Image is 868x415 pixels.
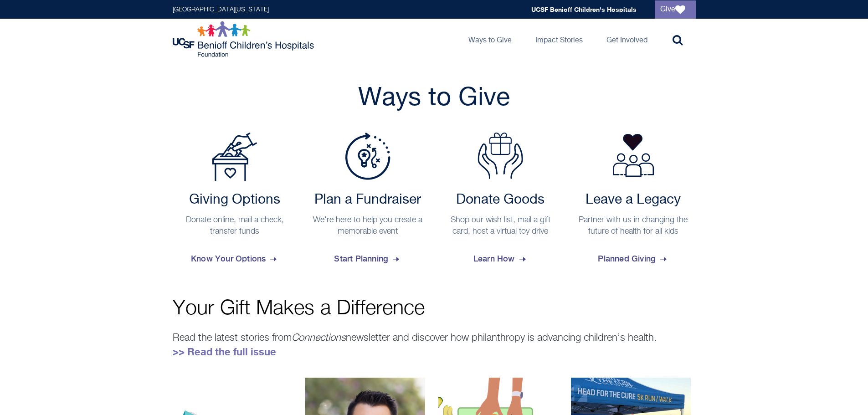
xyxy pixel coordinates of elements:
[173,330,696,359] p: Read the latest stories from newsletter and discover how philanthropy is advancing children’s hea...
[212,133,257,181] img: Payment Options
[655,0,696,19] a: Give
[598,246,668,271] span: Planned Giving
[310,192,426,208] h2: Plan a Fundraiser
[173,82,696,114] h2: Ways to Give
[173,298,696,319] p: Your Gift Makes a Difference
[310,215,426,237] p: We're here to help you create a memorable event
[478,133,523,179] img: Donate Goods
[571,133,696,271] a: Leave a Legacy Partner with us in changing the future of health for all kids Planned Giving
[599,19,655,60] a: Get Involved
[334,246,401,271] span: Start Planning
[173,346,276,358] a: >> Read the full issue
[438,133,563,271] a: Donate Goods Donate Goods Shop our wish list, mail a gift card, host a virtual toy drive Learn How
[173,133,298,271] a: Payment Options Giving Options Donate online, mail a check, transfer funds Know Your Options
[473,246,528,271] span: Learn How
[443,192,559,208] h2: Donate Goods
[575,192,691,208] h2: Leave a Legacy
[531,5,637,13] a: UCSF Benioff Children's Hospitals
[177,215,293,237] p: Donate online, mail a check, transfer funds
[191,246,278,271] span: Know Your Options
[575,215,691,237] p: Partner with us in changing the future of health for all kids
[292,333,346,343] em: Connections
[173,6,269,13] a: [GEOGRAPHIC_DATA][US_STATE]
[528,19,590,60] a: Impact Stories
[443,215,559,237] p: Shop our wish list, mail a gift card, host a virtual toy drive
[173,21,316,57] img: Logo for UCSF Benioff Children's Hospitals Foundation
[305,133,430,271] a: Plan a Fundraiser Plan a Fundraiser We're here to help you create a memorable event Start Planning
[177,192,293,208] h2: Giving Options
[461,19,519,60] a: Ways to Give
[345,133,390,180] img: Plan a Fundraiser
